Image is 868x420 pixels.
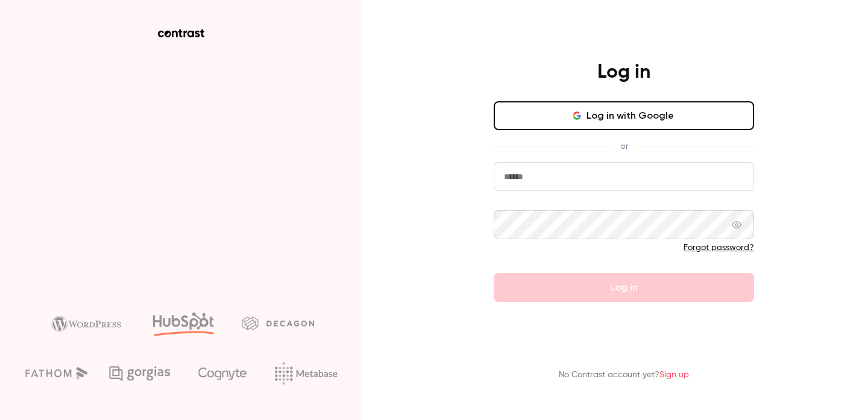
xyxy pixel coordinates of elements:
a: Sign up [659,371,689,379]
button: Log in with Google [494,101,754,130]
h4: Log in [597,60,650,84]
span: or [614,140,634,152]
a: Forgot password? [684,243,754,252]
img: decagon [242,316,314,330]
p: No Contrast account yet? [559,369,689,381]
